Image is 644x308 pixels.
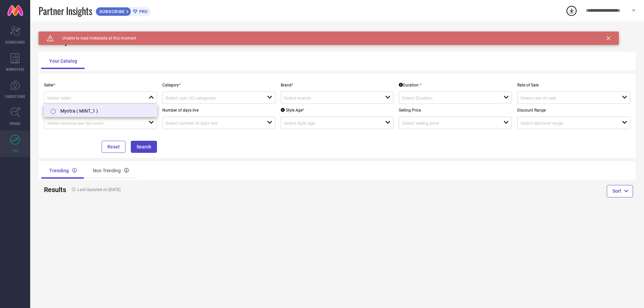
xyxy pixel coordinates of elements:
div: Style Age [281,108,304,113]
span: WORKSPACE [6,67,24,72]
input: Select rate of sale [520,96,612,101]
div: Trending [41,163,85,179]
a: SUBSCRIBEPRO [96,5,151,16]
span: Unable to load metadata at this moment [54,36,136,41]
input: Select revenue per list count [47,121,139,126]
p: Seller [44,83,157,87]
input: Select number of days live [165,121,257,126]
button: Reset [102,141,125,153]
input: Select Duration [402,96,493,101]
span: SUGGESTIONS [5,94,25,99]
span: PRO [138,9,148,14]
input: Select brands [284,96,375,101]
span: SCORECARDS [5,40,25,45]
div: Duration [399,83,421,87]
li: Myntra ( MINT_1 ) [44,105,157,117]
h4: Last Updated on [DATE] [68,187,307,192]
div: Non Trending [85,163,137,179]
p: Selling Price [399,108,512,113]
input: Select seller [47,96,139,101]
input: Select selling price [402,121,493,126]
input: Select upto 10 categories [165,96,257,101]
span: TRENDS [9,121,21,126]
p: Number of days live [162,108,275,113]
span: Partner Insights [39,4,92,18]
div: Your Catalog [41,53,85,69]
span: FWD [12,148,18,153]
p: Discount Range [517,108,630,113]
input: Select style age [284,121,375,126]
input: Select discount range [520,121,612,126]
div: Open download list [566,5,578,17]
p: Category [162,83,275,87]
button: Search [131,141,157,153]
p: Brand [281,83,394,87]
button: Sort [607,185,633,197]
span: SUBSCRIBE [96,9,126,14]
p: Rate of Sale [517,83,630,87]
h2: Results [44,186,63,194]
